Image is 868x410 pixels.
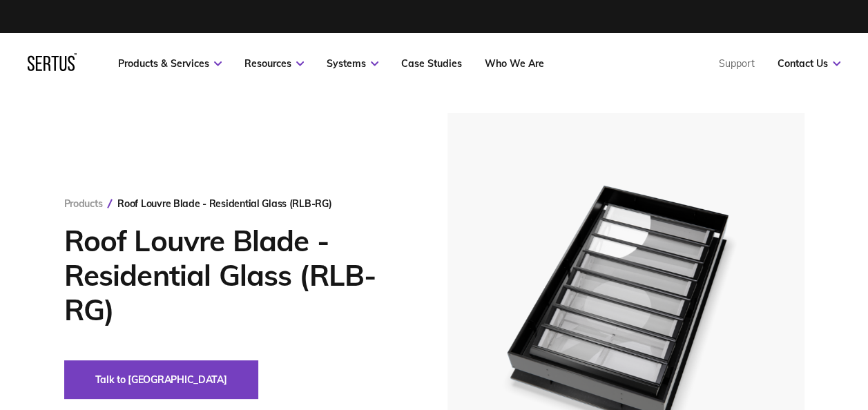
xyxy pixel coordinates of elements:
[327,57,378,70] a: Systems
[778,57,840,70] a: Contact Us
[244,57,304,70] a: Resources
[118,57,222,70] a: Products & Services
[64,224,406,327] h1: Roof Louvre Blade - Residential Glass (RLB-RG)
[485,57,544,70] a: Who We Are
[64,197,103,210] a: Products
[619,250,868,410] iframe: Chat Widget
[401,57,462,70] a: Case Studies
[719,57,755,70] a: Support
[64,360,258,399] button: Talk to [GEOGRAPHIC_DATA]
